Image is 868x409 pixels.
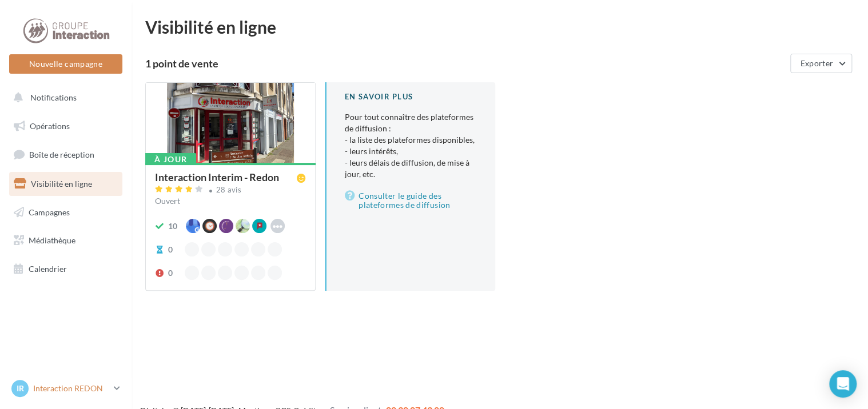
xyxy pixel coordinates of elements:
[155,184,306,198] a: 28 avis
[155,196,180,206] span: Ouvert
[345,134,477,146] li: - la liste des plateformes disponibles,
[345,111,477,180] p: Pour tout connaître des plateformes de diffusion :
[345,189,477,212] a: Consulter le guide des plateformes de diffusion
[7,142,125,167] a: Boîte de réception
[7,172,125,196] a: Visibilité en ligne
[345,91,477,102] div: En savoir plus
[800,58,833,68] span: Exporter
[145,58,786,69] div: 1 point de vente
[29,207,70,216] span: Campagnes
[9,54,122,74] button: Nouvelle campagne
[17,383,24,394] span: IR
[7,257,125,281] a: Calendrier
[29,235,75,245] span: Médiathèque
[345,157,477,180] li: - leurs délais de diffusion, de mise à jour, etc.
[345,146,477,157] li: - leurs intérêts,
[29,150,94,159] span: Boîte de réception
[7,86,120,110] button: Notifications
[168,244,173,255] div: 0
[7,114,125,138] a: Opérations
[31,179,92,189] span: Visibilité en ligne
[7,201,125,224] a: Campagnes
[216,186,241,194] div: 28 avis
[168,267,173,279] div: 0
[829,370,857,398] div: Open Intercom Messenger
[29,264,67,274] span: Calendrier
[145,153,196,166] div: À jour
[7,228,125,252] a: Médiathèque
[30,121,70,131] span: Opérations
[9,378,122,399] a: IR Interaction REDON
[790,54,852,73] button: Exporter
[168,220,177,232] div: 10
[155,172,279,182] div: Interaction Interim - Redon
[30,93,77,102] span: Notifications
[145,18,854,35] div: Visibilité en ligne
[33,383,109,394] p: Interaction REDON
